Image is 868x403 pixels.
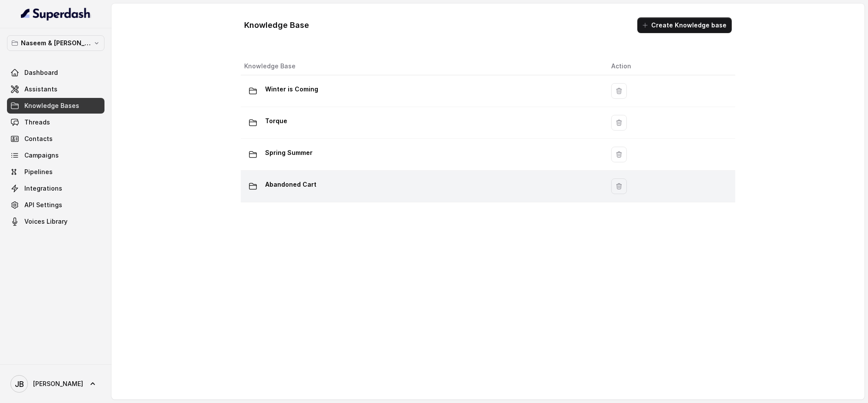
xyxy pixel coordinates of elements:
[24,168,53,176] span: Pipelines
[24,85,57,94] span: Assistants
[637,17,732,33] button: Create Knowledge base
[7,197,104,213] a: API Settings
[604,57,735,75] th: Action
[24,68,58,77] span: Dashboard
[33,379,83,388] span: [PERSON_NAME]
[24,217,67,226] span: Voices Library
[265,114,287,128] p: Torque
[7,164,104,180] a: Pipelines
[265,178,316,191] p: Abandoned Cart
[24,201,62,209] span: API Settings
[24,151,59,160] span: Campaigns
[7,372,104,396] a: [PERSON_NAME]
[7,148,104,163] a: Campaigns
[21,38,91,48] p: Naseem & [PERSON_NAME]
[15,379,24,389] text: JB
[24,101,79,110] span: Knowledge Bases
[244,18,309,32] h1: Knowledge Base
[7,131,104,147] a: Contacts
[7,65,104,81] a: Dashboard
[24,184,62,193] span: Integrations
[265,82,318,96] p: Winter is Coming
[24,118,50,127] span: Threads
[7,81,104,97] a: Assistants
[7,35,104,51] button: Naseem & [PERSON_NAME]
[24,134,53,143] span: Contacts
[7,181,104,196] a: Integrations
[7,98,104,114] a: Knowledge Bases
[7,214,104,229] a: Voices Library
[265,146,313,160] p: Spring Summer
[241,57,604,75] th: Knowledge Base
[21,7,91,21] img: light.svg
[7,114,104,130] a: Threads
